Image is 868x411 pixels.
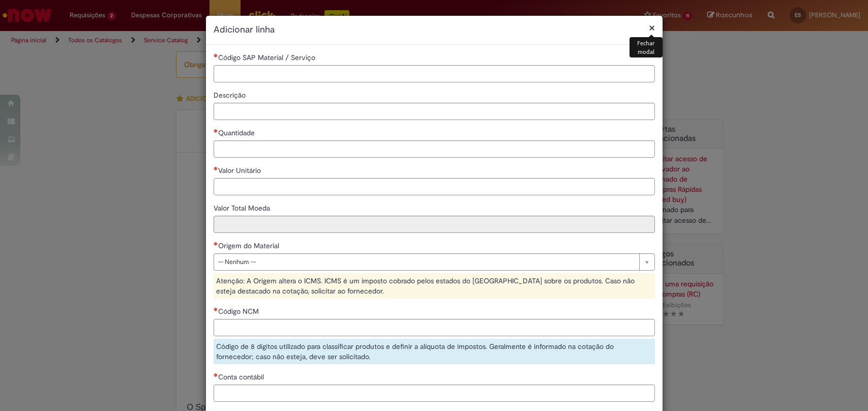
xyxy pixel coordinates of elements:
span: Valor Unitário [218,166,263,175]
span: Necessários [214,307,218,311]
span: Conta contábil [218,372,266,381]
button: Fechar modal [649,22,655,33]
input: Valor Unitário [214,178,655,195]
span: Necessários [214,53,218,57]
h2: Adicionar linha [214,23,655,37]
input: Descrição [214,103,655,120]
span: Origem do Material [218,241,281,250]
span: Necessários [214,166,218,170]
span: Código SAP Material / Serviço [218,53,317,62]
span: Somente leitura - Valor Total Moeda [214,203,272,213]
input: Quantidade [214,140,655,158]
span: Necessários [214,129,218,133]
div: Fechar modal [630,37,662,57]
span: Quantidade [218,128,257,137]
span: Necessários [214,242,218,246]
span: Necessários [214,373,218,377]
input: Código NCM [214,319,655,336]
span: Descrição [214,91,248,100]
span: -- Nenhum -- [218,254,634,270]
span: Código NCM [218,307,261,316]
input: Código SAP Material / Serviço [214,65,655,82]
div: Código de 8 dígitos utilizado para classificar produtos e definir a alíquota de impostos. Geralme... [214,339,655,364]
div: Atenção: A Origem altera o ICMS. ICMS é um imposto cobrado pelos estados do [GEOGRAPHIC_DATA] sob... [214,273,655,299]
input: Conta contábil [214,385,655,402]
input: Valor Total Moeda [214,216,655,233]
